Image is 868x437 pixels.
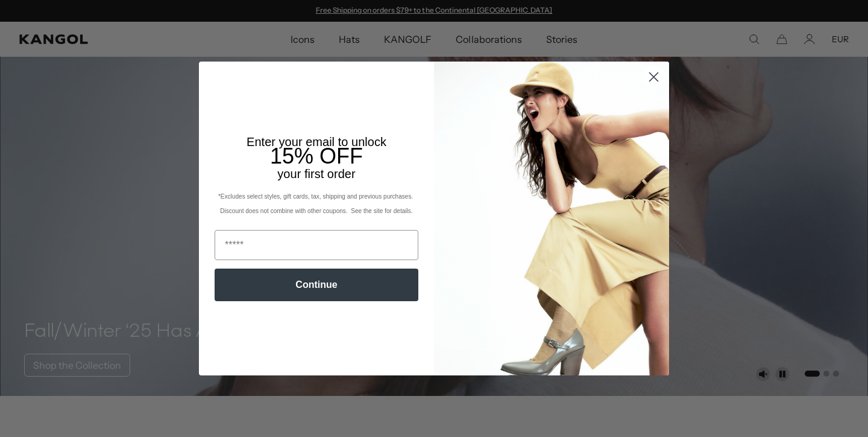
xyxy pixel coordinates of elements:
button: Continue [215,269,418,301]
input: Email [215,230,418,260]
span: your first order [277,167,355,180]
span: 15% OFF [270,144,363,168]
span: *Excludes select styles, gift cards, tax, shipping and previous purchases. Discount does not comb... [218,193,415,214]
span: Enter your email to unlock [247,135,386,148]
img: 93be19ad-e773-4382-80b9-c9d740c9197f.jpeg [434,62,669,375]
button: Close dialog [643,66,664,88]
